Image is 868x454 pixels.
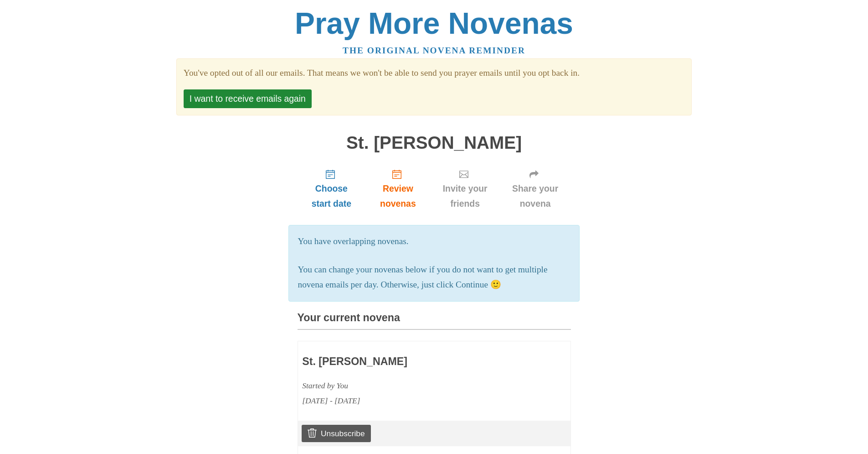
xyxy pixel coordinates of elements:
[302,378,513,393] div: Started by You
[500,162,571,216] a: Share your novena
[298,312,571,330] h3: Your current novena
[440,181,491,211] span: Invite your friends
[509,181,562,211] span: Share your novena
[307,181,357,211] span: Choose start date
[295,6,573,40] a: Pray More Novenas
[375,181,421,211] span: Review novenas
[184,66,684,81] section: You've opted out of all our emails. That means we won't be able to send you prayer emails until y...
[365,162,430,216] a: Review novenas
[431,162,500,216] a: Invite your friends
[302,356,513,368] h3: St. [PERSON_NAME]
[302,425,370,442] a: Unsubscribe
[302,393,513,408] div: [DATE] - [DATE]
[298,133,571,153] h1: St. [PERSON_NAME]
[343,46,525,55] a: The original novena reminder
[298,234,570,249] p: You have overlapping novenas.
[298,162,366,216] a: Choose start date
[184,89,312,108] button: I want to receive emails again
[298,262,570,292] p: You can change your novenas below if you do not want to get multiple novena emails per day. Other...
